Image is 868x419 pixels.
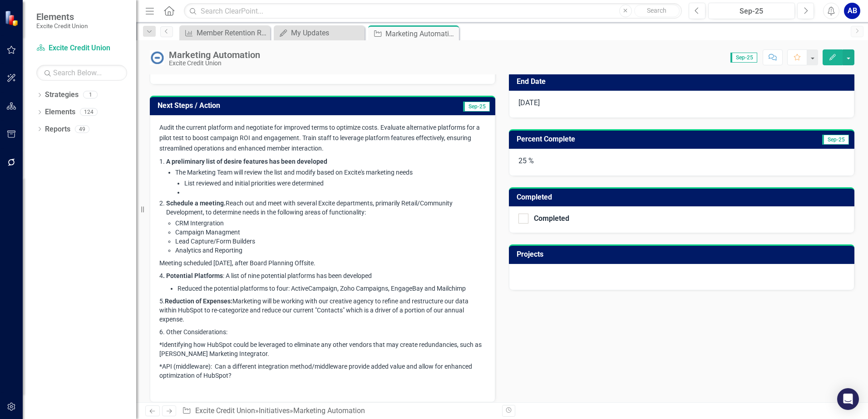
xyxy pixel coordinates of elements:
div: Member Retention Rate [197,27,268,39]
div: My Updates [291,27,362,39]
h3: Completed [517,193,850,201]
a: Excite Credit Union [36,43,127,54]
span: 4 : A list of nine potential platforms has been developed [159,272,372,279]
span: CRM Intergration [175,219,224,227]
span: Reach out and meet with several Excite departments, primarily Retail/Community Development, to de... [166,200,453,216]
span: Analytics and Reporting [175,247,242,254]
span: Sep-25 [822,135,849,145]
div: 25 % [509,149,854,176]
span: [DATE] [518,98,540,107]
div: Marketing Automation [169,50,260,60]
img: Not Started [150,50,164,65]
input: Search Below... [36,65,127,81]
div: 49 [75,125,89,133]
a: My Updates [276,27,362,39]
span: Lead Capture/Form Builders [175,238,255,245]
span: Audit the current platform and negotiate for improved terms to optimize costs. Evaluate alternati... [159,124,480,152]
h3: Projects [517,250,850,258]
div: Marketing Automation [293,406,365,415]
span: Sep-25 [730,53,757,63]
h3: End Date [517,78,850,86]
strong: Schedule a meeting. [166,200,226,207]
a: Reports [45,124,70,135]
span: Search [647,7,666,14]
strong: . Potential Platforms [163,272,223,279]
span: *API (middleware): Can a different integration method/middleware provide added value and allow fo... [159,363,472,379]
small: Excite Credit Union [36,22,88,29]
div: Sep-25 [711,6,792,17]
input: Search ClearPoint... [184,3,682,19]
span: The Marketing Team will review the list and modify based on Excite's marketing needs [175,169,413,176]
a: Excite Credit Union [195,406,255,415]
a: Elements [45,107,75,117]
div: Excite Credit Union [169,60,260,67]
button: Sep-25 [708,3,795,19]
span: Meeting scheduled [DATE], after Board Planning Offsite. [159,259,316,267]
span: 6. Other Considerations: [159,328,227,336]
div: » » [182,406,495,416]
strong: Reduction of Expenses: [165,297,232,305]
span: Reduced the potential platforms to four: ActiveCampaign, Zoho Campaigns, EngageBay and Mailchimp [178,285,466,292]
span: Sep-25 [463,102,490,112]
span: 5. Marketing will be working with our creative agency to refine and restructure our data within H... [159,297,469,323]
a: Member Retention Rate [182,27,268,39]
div: Marketing Automation [385,28,457,39]
a: Strategies [45,90,79,100]
img: ClearPoint Strategy [5,10,20,26]
h3: Percent Complete [517,135,743,143]
strong: A preliminary list of desire features has been developed [166,158,327,165]
button: Search [634,5,680,17]
h3: Next Steps / Action [158,102,389,110]
span: List reviewed and initial priorities were determined [184,180,324,187]
a: Initiatives [259,406,290,415]
button: AB [844,3,860,19]
div: 1 [83,91,98,99]
span: Elements [36,11,88,22]
div: Open Intercom Messenger [837,388,859,410]
span: *Identifying how HubSpot could be leveraged to eliminate any other vendors that may create redund... [159,341,482,357]
div: 124 [80,108,98,116]
span: Campaign Managment [175,229,240,236]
